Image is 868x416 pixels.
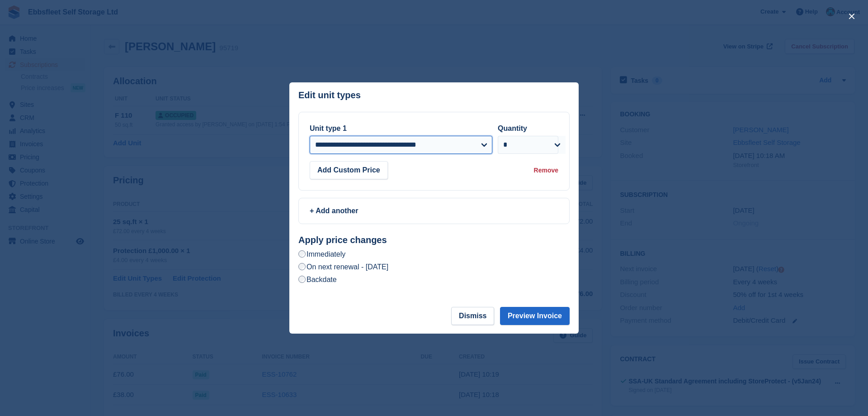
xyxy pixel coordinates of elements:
strong: Apply price changes [298,235,387,245]
label: Quantity [498,124,527,132]
button: Add Custom Price [310,161,388,179]
div: Remove [534,166,558,175]
input: Backdate [298,276,306,283]
a: + Add another [298,198,570,224]
label: Backdate [298,275,337,284]
button: close [844,9,859,24]
div: + Add another [310,206,558,216]
button: Dismiss [451,307,494,325]
button: Preview Invoice [500,307,570,325]
label: Unit type 1 [310,124,347,132]
p: Edit unit types [298,90,361,100]
input: On next renewal - [DATE] [298,263,306,270]
label: Immediately [298,249,345,259]
label: On next renewal - [DATE] [298,262,388,272]
input: Immediately [298,250,306,258]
